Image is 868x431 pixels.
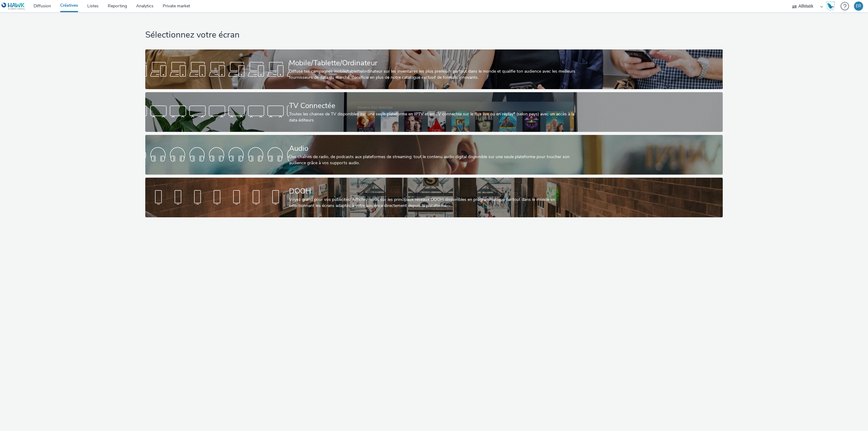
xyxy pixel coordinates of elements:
div: Mobile/Tablette/Ordinateur [289,58,577,68]
div: TV Connectée [289,100,577,111]
a: Hawk Academy [826,1,837,11]
h1: Sélectionnez votre écran [145,29,722,41]
div: Toutes les chaines de TV disponibles sur une seule plateforme en IPTV et en TV connectée sur le f... [289,111,577,124]
div: ER [856,2,861,11]
a: AudioDes chaînes de radio, de podcasts aux plateformes de streaming: tout le contenu audio digita... [145,135,722,175]
div: Audio [289,143,577,154]
div: DOOH [289,186,577,197]
div: Des chaînes de radio, de podcasts aux plateformes de streaming: tout le contenu audio digital dis... [289,154,577,166]
a: DOOHVoyez grand pour vos publicités! Affichez-vous sur les principaux réseaux DOOH disponibles en... [145,178,722,217]
img: Hawk Academy [826,1,835,11]
a: Mobile/Tablette/OrdinateurDiffuse tes campagnes mobile/tablette/ordinateur sur les inventaires le... [145,49,722,89]
img: undefined Logo [2,2,25,10]
div: Voyez grand pour vos publicités! Affichez-vous sur les principaux réseaux DOOH disponibles en pro... [289,197,577,209]
div: Diffuse tes campagnes mobile/tablette/ordinateur sur les inventaires les plus premium partout dan... [289,68,577,81]
a: TV ConnectéeToutes les chaines de TV disponibles sur une seule plateforme en IPTV et en TV connec... [145,92,722,132]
